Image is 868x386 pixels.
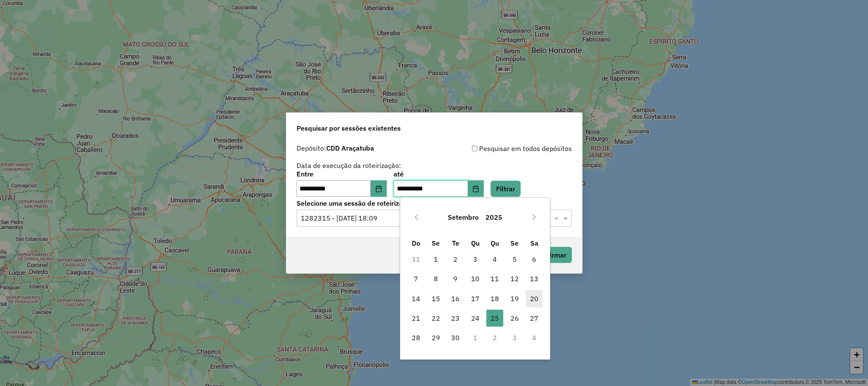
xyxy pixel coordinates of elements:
[524,288,544,308] td: 20
[427,270,444,287] span: 8
[406,308,426,328] td: 21
[467,310,484,327] span: 24
[326,144,374,152] strong: CDD Araçatuba
[526,310,543,327] span: 27
[394,169,484,179] label: até
[406,288,426,308] td: 14
[427,251,444,268] span: 1
[486,270,503,287] span: 11
[466,269,485,288] td: 10
[485,328,505,347] td: 2
[408,310,424,327] span: 21
[524,328,544,347] td: 4
[446,249,466,269] td: 2
[466,249,485,269] td: 3
[466,288,485,308] td: 17
[427,329,444,346] span: 29
[400,197,550,360] div: Choose Date
[406,249,426,269] td: 31
[471,239,480,247] span: Qu
[447,329,464,346] span: 30
[447,290,464,307] span: 16
[371,180,387,197] button: Choose Date
[297,169,387,179] label: Entre
[506,270,523,287] span: 12
[491,239,499,247] span: Qu
[406,328,426,347] td: 28
[505,328,525,347] td: 3
[408,270,424,287] span: 7
[410,210,423,224] button: Previous Month
[467,251,484,268] span: 3
[554,213,561,223] span: Clear all
[524,269,544,288] td: 13
[297,123,401,133] span: Pesquisar por sessões existentes
[406,269,426,288] td: 7
[506,310,523,327] span: 26
[486,290,503,307] span: 18
[505,308,525,328] td: 26
[526,270,543,287] span: 13
[506,251,523,268] span: 5
[408,290,424,307] span: 14
[426,249,446,269] td: 1
[446,328,466,347] td: 30
[452,239,459,247] span: Te
[447,270,464,287] span: 9
[408,329,424,346] span: 28
[505,269,525,288] td: 12
[530,239,538,247] span: Sa
[447,251,464,268] span: 2
[432,239,440,247] span: Se
[527,210,541,224] button: Next Month
[447,310,464,327] span: 23
[505,249,525,269] td: 5
[486,310,503,327] span: 25
[526,251,543,268] span: 6
[426,288,446,308] td: 15
[468,180,484,197] button: Choose Date
[482,207,506,227] button: Choose Year
[446,269,466,288] td: 9
[444,207,482,227] button: Choose Month
[297,160,401,171] label: Data de execução da roteirização:
[491,181,521,197] button: Filtrar
[412,239,420,247] span: Do
[426,328,446,347] td: 29
[530,247,572,263] button: Confirmar
[485,269,505,288] td: 11
[467,270,484,287] span: 10
[426,269,446,288] td: 8
[427,290,444,307] span: 15
[524,249,544,269] td: 6
[466,308,485,328] td: 24
[486,251,503,268] span: 4
[505,288,525,308] td: 19
[297,143,374,153] label: Depósito:
[485,249,505,269] td: 4
[466,328,485,347] td: 1
[524,308,544,328] td: 27
[506,290,523,307] span: 19
[426,308,446,328] td: 22
[434,143,572,154] div: Pesquisar em todos depósitos
[510,239,519,247] span: Se
[446,288,466,308] td: 16
[485,288,505,308] td: 18
[526,290,543,307] span: 20
[446,308,466,328] td: 23
[427,310,444,327] span: 22
[297,198,572,208] label: Selecione uma sessão de roteirização:
[485,308,505,328] td: 25
[467,290,484,307] span: 17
